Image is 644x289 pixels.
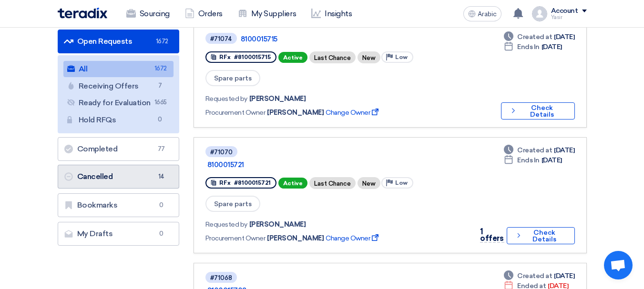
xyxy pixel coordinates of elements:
font: Procurement Owner [205,234,266,242]
font: New [362,180,376,187]
font: Ends In [517,43,540,51]
font: Insights [325,9,352,18]
font: [DATE] [542,43,562,51]
font: Requested by [205,220,247,229]
button: Check Details [501,102,575,120]
img: profile_test.png [532,6,547,21]
font: Procurement Owner [205,109,266,117]
a: My Suppliers [230,3,304,24]
font: 1 offers [480,227,503,243]
font: Ends In [517,156,540,164]
font: 1665 [154,99,167,106]
font: Check Details [530,104,554,119]
font: Hold RFQs [79,115,116,124]
font: 8100015715 [241,35,277,43]
font: [PERSON_NAME] [249,95,306,103]
font: 0 [158,116,162,123]
a: Sourcing [119,3,177,24]
a: Open Requests1672 [58,30,179,53]
font: 0 [159,201,164,209]
font: Last Chance [314,180,351,187]
font: Low [395,54,408,60]
a: Orders [177,3,230,24]
font: Created at [517,146,552,154]
font: Ready for Evaluation [79,98,151,107]
font: #8100015721 [234,179,271,186]
font: [DATE] [554,146,574,154]
a: Completed77 [58,137,179,161]
font: Created at [517,272,552,280]
font: New [362,54,376,61]
font: Created at [517,33,552,41]
a: Cancelled14 [58,165,179,189]
font: Open Requests [77,37,133,46]
font: Last Chance [314,54,351,61]
font: [PERSON_NAME] [267,109,324,117]
font: Orders [198,9,223,18]
font: 0 [159,230,164,237]
font: #71074 [210,35,232,42]
font: RFx [219,179,231,186]
a: 8100015715 [241,35,479,43]
font: 7 [158,82,162,89]
font: 77 [158,145,165,152]
font: 1672 [156,38,168,45]
font: Account [551,7,578,15]
font: Spare parts [214,200,252,208]
font: #71070 [210,149,233,156]
font: Low [395,179,408,186]
font: Yasir [551,14,562,20]
a: My Drafts0 [58,222,179,246]
font: 1672 [154,65,167,72]
font: Bookmarks [77,200,118,209]
font: [DATE] [554,272,574,280]
font: #8100015715 [234,54,271,60]
font: Check Details [532,229,556,243]
font: My Suppliers [251,9,296,18]
font: [DATE] [554,33,574,41]
font: Active [283,180,303,187]
font: Sourcing [140,9,170,18]
a: Open chat [604,251,633,279]
font: #71068 [210,274,232,281]
font: RFx [219,54,231,60]
font: Requested by [205,95,247,103]
font: Active [283,54,303,61]
font: Arabic [478,10,497,18]
a: Bookmarks0 [58,193,179,217]
font: All [79,64,88,73]
button: Check Details [507,227,575,244]
font: My Drafts [77,229,113,238]
font: [PERSON_NAME] [249,220,306,229]
a: 8100015721 [207,160,446,169]
button: Arabic [463,6,501,21]
img: Teradix logo [58,8,107,19]
font: Spare parts [214,74,252,82]
font: [PERSON_NAME] [267,234,324,242]
font: Cancelled [77,172,113,181]
font: Receiving Offers [79,81,139,90]
font: Change Owner [326,109,370,117]
font: Completed [77,144,118,153]
font: [DATE] [542,156,562,164]
a: Insights [304,3,359,24]
font: 8100015721 [207,160,244,169]
font: Change Owner [326,234,370,242]
font: 14 [158,173,164,180]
